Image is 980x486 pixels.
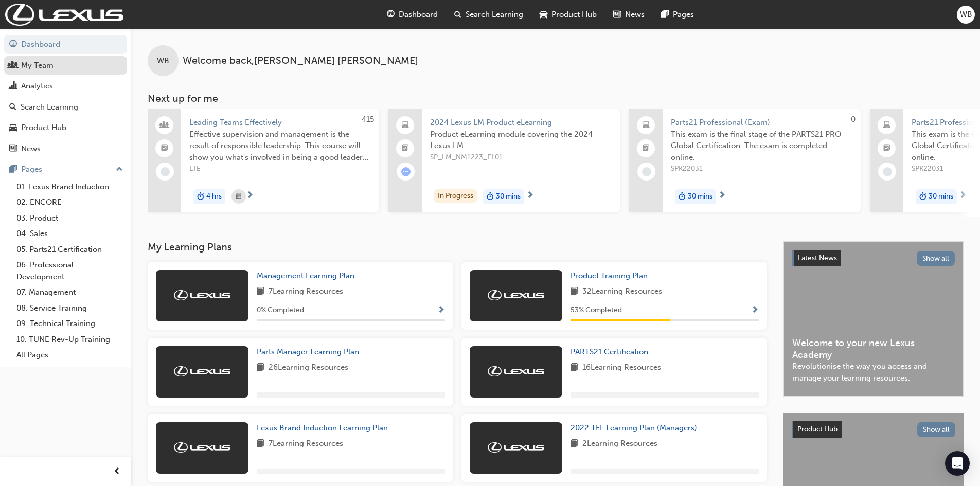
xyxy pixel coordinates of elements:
span: SPK22031 [671,163,852,175]
a: Latest NewsShow allWelcome to your new Lexus AcademyRevolutionise the way you access and manage y... [783,241,964,397]
span: Lexus Brand Induction Learning Plan [257,423,388,433]
span: Product Training Plan [571,271,648,280]
a: 0Parts21 Professional (Exam)This exam is the final stage of the PARTS21 PRO Global Certification.... [629,109,861,212]
span: next-icon [718,191,726,201]
button: Show all [917,251,955,266]
a: 2022 TFL Learning Plan (Managers) [571,422,701,434]
span: Effective supervision and management is the result of responsible leadership. This course will sh... [189,129,371,164]
a: 02. ENCORE [12,194,127,210]
a: Management Learning Plan [257,270,359,282]
span: book-icon [257,362,264,374]
a: 10. TUNE Rev-Up Training [12,332,127,348]
span: 32 Learning Resources [582,285,662,298]
span: 0 % Completed [257,304,304,316]
a: 07. Management [12,284,127,300]
span: up-icon [116,163,123,176]
span: 0 [851,115,856,124]
span: book-icon [257,285,264,298]
img: Trak [488,366,544,376]
span: learningRecordVerb_NONE-icon [883,167,892,176]
span: book-icon [257,438,264,451]
span: duration-icon [679,190,686,204]
a: 415Leading Teams EffectivelyEffective supervision and management is the result of responsible lea... [148,109,379,212]
span: 415 [362,115,374,124]
span: 16 Learning Resources [582,362,661,374]
a: All Pages [12,347,127,363]
div: In Progress [434,189,477,203]
span: 7 Learning Resources [269,438,343,451]
span: booktick-icon [883,142,890,155]
a: Parts Manager Learning Plan [257,346,363,358]
span: booktick-icon [643,142,650,155]
span: This exam is the final stage of the PARTS21 PRO Global Certification. The exam is completed online. [671,129,852,164]
a: Product HubShow all [792,421,955,438]
div: News [21,143,41,155]
span: news-icon [613,8,621,21]
span: PARTS21 Certification [571,347,648,356]
div: Open Intercom Messenger [945,451,970,476]
a: pages-iconPages [653,4,702,25]
span: 30 mins [929,191,953,203]
span: prev-icon [113,465,121,478]
span: pages-icon [9,165,17,174]
span: booktick-icon [161,142,168,155]
a: 05. Parts21 Certification [12,242,127,258]
a: car-iconProduct Hub [531,4,605,25]
span: News [625,9,645,21]
div: Product Hub [21,122,66,134]
button: Pages [4,160,127,179]
span: next-icon [246,191,254,201]
a: Latest NewsShow all [792,250,955,266]
span: people-icon [9,61,17,70]
span: 7 Learning Resources [269,285,343,298]
span: SP_LM_NM1223_EL01 [430,152,612,164]
a: 09. Technical Training [12,316,127,332]
span: book-icon [571,362,578,374]
span: Revolutionise the way you access and manage your learning resources. [792,361,955,384]
span: Parts21 Professional (Exam) [671,117,852,129]
a: 06. Professional Development [12,257,127,284]
img: Trak [488,442,544,453]
a: 08. Service Training [12,300,127,316]
span: 26 Learning Resources [269,362,348,374]
span: book-icon [571,438,578,451]
span: learningRecordVerb_NONE-icon [161,167,170,176]
span: Search Learning [466,9,523,21]
span: Dashboard [399,9,438,21]
span: 2024 Lexus LM Product eLearning [430,117,612,129]
a: Lexus Brand Induction Learning Plan [257,422,392,434]
span: learningRecordVerb_NONE-icon [642,167,651,176]
span: Leading Teams Effectively [189,117,371,129]
a: 01. Lexus Brand Induction [12,179,127,195]
a: My Team [4,56,127,75]
span: duration-icon [487,190,494,204]
span: laptop-icon [402,119,409,132]
a: news-iconNews [605,4,653,25]
span: next-icon [959,191,967,201]
span: WB [157,55,169,67]
span: next-icon [526,191,534,201]
h3: My Learning Plans [148,241,767,253]
span: laptop-icon [883,119,890,132]
button: Show all [917,422,956,437]
span: 2022 TFL Learning Plan (Managers) [571,423,697,433]
span: Show Progress [751,306,759,315]
span: laptop-icon [643,119,650,132]
span: news-icon [9,145,17,154]
span: car-icon [9,123,17,133]
span: Welcome to your new Lexus Academy [792,337,955,361]
span: booktick-icon [402,142,409,155]
img: Trak [174,290,230,300]
a: Dashboard [4,35,127,54]
span: guage-icon [9,40,17,49]
span: search-icon [454,8,461,21]
button: Show Progress [437,304,445,317]
span: 30 mins [496,191,521,203]
span: Product eLearning module covering the 2024 Lexus LM [430,129,612,152]
span: Product Hub [797,425,838,434]
a: 03. Product [12,210,127,226]
button: Show Progress [751,304,759,317]
span: Pages [673,9,694,21]
a: Product Training Plan [571,270,652,282]
span: Show Progress [437,306,445,315]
